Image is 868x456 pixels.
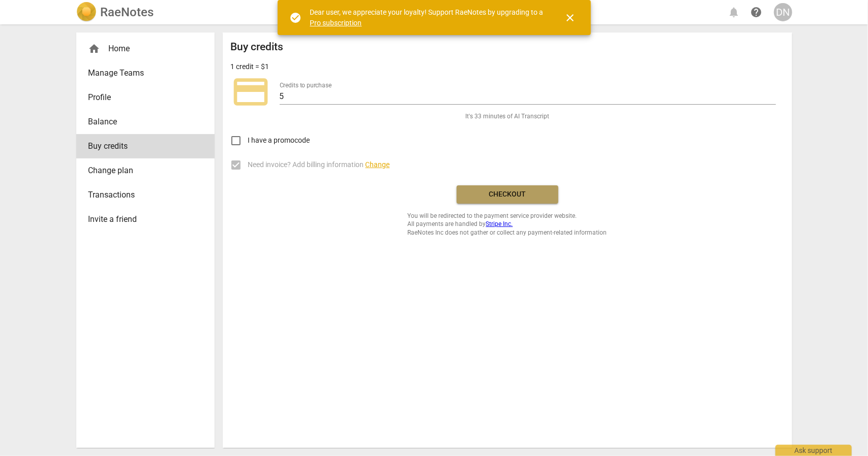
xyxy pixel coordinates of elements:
[465,189,550,200] span: Checkout
[76,207,215,232] a: Invite a friend
[88,165,194,177] span: Change plan
[486,220,513,227] a: Stripe Inc.
[88,91,194,104] span: Profile
[751,6,763,18] span: help
[231,72,272,112] span: credit_card
[310,19,362,27] a: Pro subscription
[558,6,583,30] button: Close
[88,43,101,55] span: home
[231,41,284,53] h2: Buy credits
[747,3,766,21] a: Help
[366,160,390,169] span: Change
[76,37,215,61] div: Home
[774,3,792,21] button: DN
[280,82,332,88] label: Credits to purchase
[564,12,577,24] span: close
[310,7,546,28] div: Dear user, we appreciate your loyalty! Support RaeNotes by upgrading to a
[76,183,215,207] a: Transactions
[231,61,270,72] p: 1 credit = $1
[775,445,852,456] div: Ask support
[88,43,194,55] div: Home
[408,212,607,237] span: You will be redirected to the payment service provider website. All payments are handled by RaeNo...
[101,5,154,19] h2: RaeNotes
[76,110,215,134] a: Balance
[88,213,194,225] span: Invite a friend
[76,85,215,110] a: Profile
[88,67,194,79] span: Manage Teams
[76,2,97,22] img: Logo
[290,12,302,24] span: check_circle
[76,2,154,22] a: LogoRaeNotes
[457,185,558,204] button: Checkout
[465,112,549,121] span: It's 33 minutes of AI Transcript
[248,135,310,146] span: I have a promocode
[76,158,215,183] a: Change plan
[248,159,390,170] span: Need invoice? Add billing information
[88,140,194,152] span: Buy credits
[76,134,215,158] a: Buy credits
[88,116,194,128] span: Balance
[76,61,215,85] a: Manage Teams
[88,189,194,201] span: Transactions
